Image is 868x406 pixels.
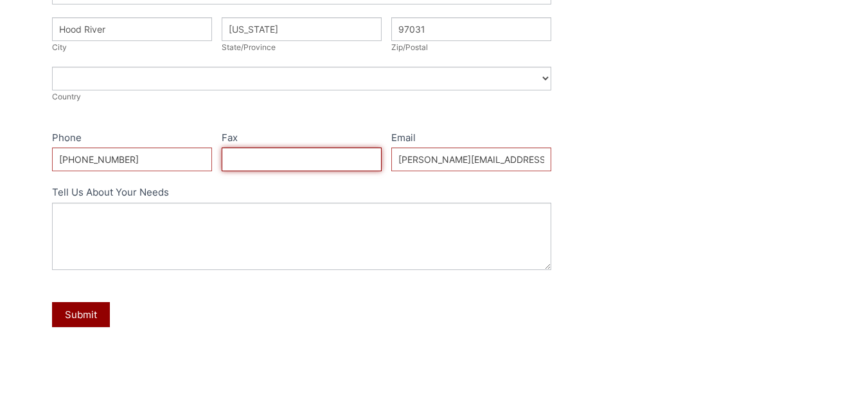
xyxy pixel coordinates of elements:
[222,130,381,148] label: Fax
[222,41,381,54] div: State/Province
[391,130,551,148] label: Email
[52,130,211,148] label: Phone
[52,184,551,203] label: Tell Us About Your Needs
[52,302,110,327] button: Submit
[52,90,551,103] div: Country
[52,41,211,54] div: City
[391,41,551,54] div: Zip/Postal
